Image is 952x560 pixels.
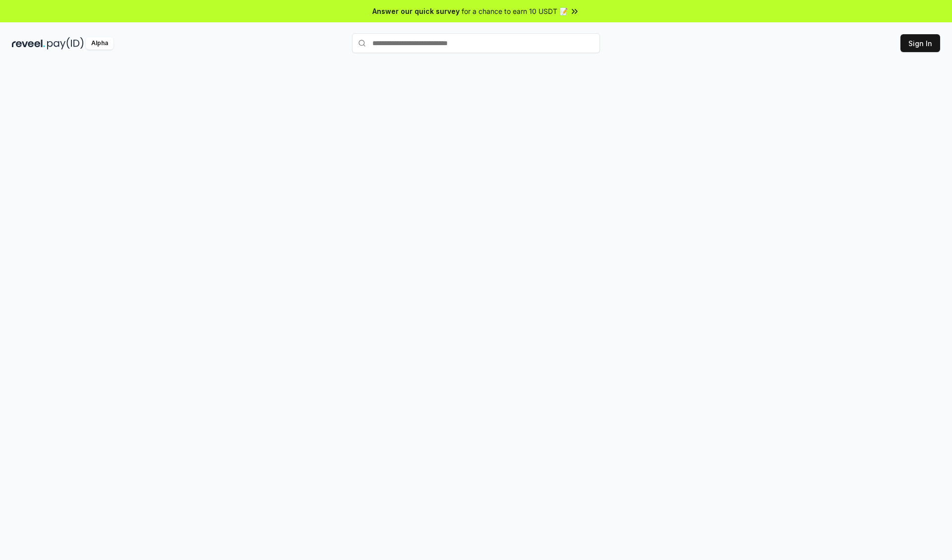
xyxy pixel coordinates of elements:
div: Alpha [86,37,114,50]
img: reveel_dark [12,37,45,50]
span: for a chance to earn 10 USDT 📝 [462,6,568,16]
img: pay_id [47,37,84,50]
span: Answer our quick survey [372,6,460,16]
button: Sign In [900,34,940,52]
